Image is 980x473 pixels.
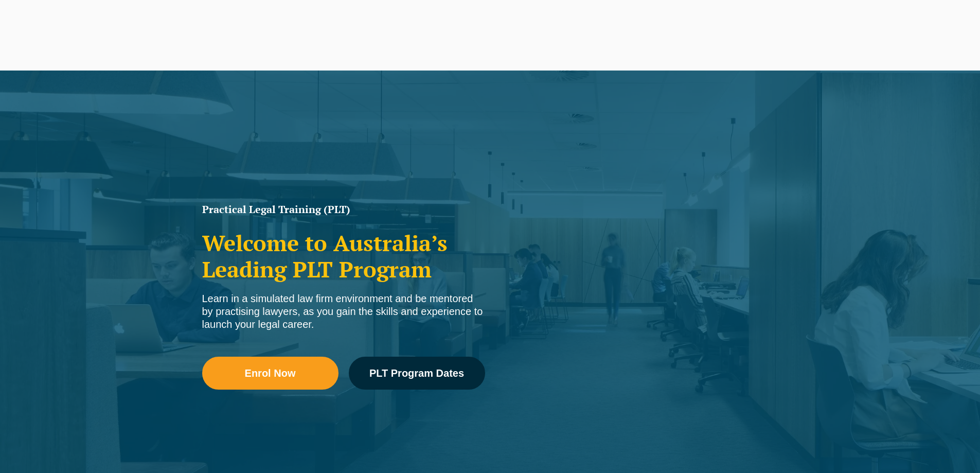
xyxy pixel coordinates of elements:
h1: Practical Legal Training (PLT) [202,204,485,215]
span: Enrol Now [245,368,296,378]
a: Enrol Now [202,357,338,390]
span: PLT Program Dates [369,368,464,378]
h2: Welcome to Australia’s Leading PLT Program [202,230,485,282]
a: PLT Program Dates [349,357,485,390]
div: Learn in a simulated law firm environment and be mentored by practising lawyers, as you gain the ... [202,292,485,331]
